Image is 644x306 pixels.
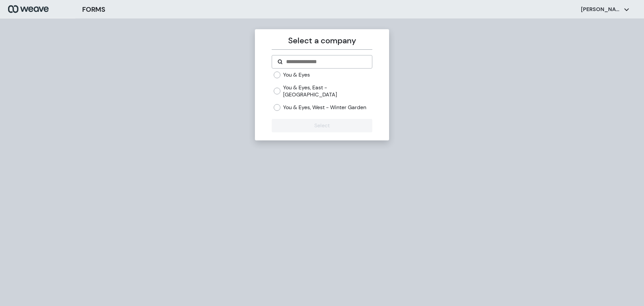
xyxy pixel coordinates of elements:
p: [PERSON_NAME] [581,6,621,13]
button: Select [272,119,372,132]
p: Select a company [272,35,372,47]
h3: FORMS [82,4,105,14]
label: You & Eyes, West - Winter Garden [283,104,366,111]
input: Search [285,58,366,66]
label: You & Eyes [283,71,310,79]
label: You & Eyes, East - [GEOGRAPHIC_DATA] [283,84,372,98]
